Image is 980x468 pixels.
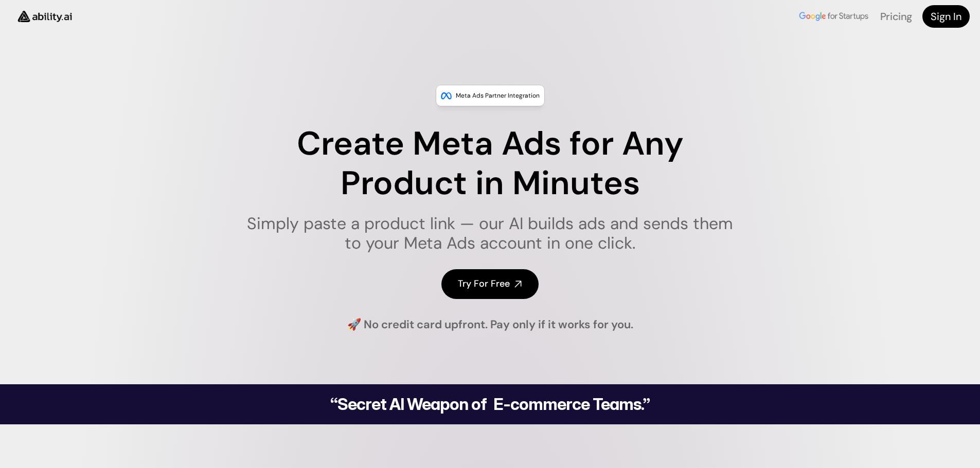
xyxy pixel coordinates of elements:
h4: Sign In [931,9,961,24]
h4: Try For Free [458,277,510,290]
a: Pricing [880,10,912,23]
h1: Create Meta Ads for Any Product in Minutes [240,124,740,203]
a: Try For Free [441,269,539,298]
h2: “Secret AI Weapon of E-commerce Teams.” [304,396,676,413]
p: Meta Ads Partner Integration [456,90,540,101]
a: Sign In [922,5,970,28]
h1: Simply paste a product link — our AI builds ads and sends them to your Meta Ads account in one cl... [240,214,740,253]
h4: 🚀 No credit card upfront. Pay only if it works for you. [347,317,633,333]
